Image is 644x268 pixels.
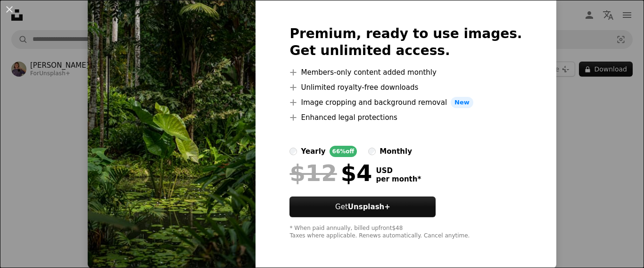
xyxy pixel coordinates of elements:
[289,225,522,240] div: * When paid annually, billed upfront $48 Taxes where applicable. Renews automatically. Cancel any...
[301,146,325,157] div: yearly
[376,175,421,183] span: per month *
[376,166,421,175] span: USD
[451,97,473,108] span: New
[289,197,436,217] button: GetUnsplash+
[289,25,522,59] h2: Premium, ready to use images. Get unlimited access.
[289,82,522,93] li: Unlimited royalty-free downloads
[330,146,357,157] div: 66% off
[289,97,522,108] li: Image cropping and background removal
[289,67,522,78] li: Members-only content added monthly
[289,161,372,185] div: $4
[380,146,412,157] div: monthly
[368,148,376,155] input: monthly
[348,203,390,211] strong: Unsplash+
[289,148,297,155] input: yearly66%off
[289,161,337,185] span: $12
[289,112,522,123] li: Enhanced legal protections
